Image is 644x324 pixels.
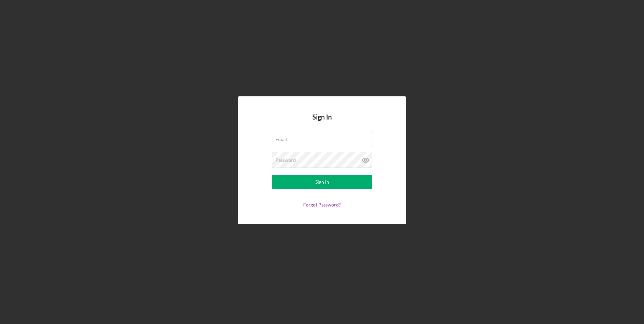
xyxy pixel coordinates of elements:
[303,202,341,207] a: Forgot Password?
[315,175,329,189] div: Sign In
[275,137,287,142] label: Email
[275,157,296,163] label: Password
[272,175,372,189] button: Sign In
[312,113,332,131] h4: Sign In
